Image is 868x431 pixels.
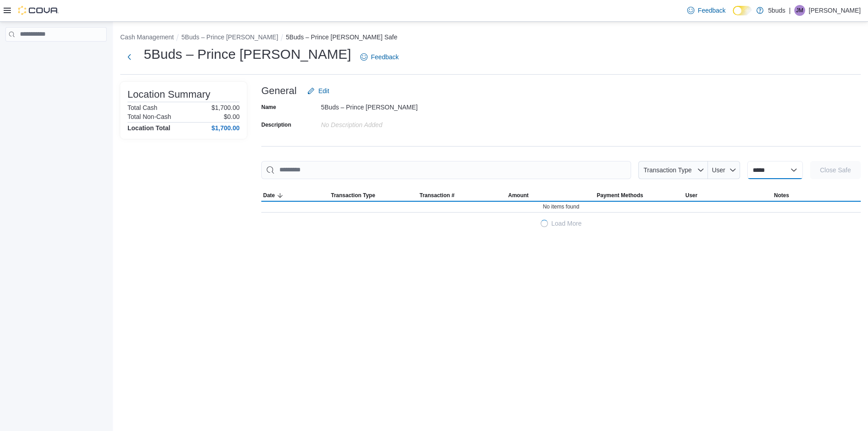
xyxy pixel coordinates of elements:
button: Amount [506,190,595,201]
div: No Description added [321,118,442,128]
h3: General [261,85,297,96]
h6: Total Non-Cash [127,113,171,120]
span: Amount [508,192,528,199]
nav: Complex example [5,43,107,65]
button: Transaction # [418,190,506,201]
span: No items found [543,203,580,210]
h4: $1,700.00 [212,124,240,132]
a: Feedback [357,48,402,66]
p: | [789,5,791,16]
span: Date [263,192,275,199]
button: User [708,161,740,179]
label: Description [261,121,291,128]
span: Load More [552,219,582,228]
button: 5Buds – Prince [PERSON_NAME] [181,33,278,41]
span: Edit [318,86,329,95]
img: Cova [18,6,59,15]
span: Transaction # [420,192,454,199]
span: Loading [541,220,548,227]
button: Edit [304,82,333,100]
button: 5Buds – Prince [PERSON_NAME] Safe [286,33,397,41]
button: Close Safe [810,161,861,179]
button: Transaction Type [638,161,708,179]
button: Transaction Type [329,190,418,201]
button: Payment Methods [595,190,684,201]
span: Close Safe [820,166,851,175]
h3: Location Summary [127,89,210,100]
button: Next [120,48,138,66]
button: Cash Management [120,33,174,41]
h1: 5Buds – Prince [PERSON_NAME] [144,45,351,63]
input: This is a search bar. As you type, the results lower in the page will automatically filter. [261,161,631,179]
span: Dark Mode [733,15,733,16]
p: [PERSON_NAME] [809,5,861,16]
span: Payment Methods [597,192,643,199]
span: Notes [774,192,789,199]
p: $0.00 [224,113,240,120]
span: JM [796,5,803,16]
a: Feedback [684,1,729,19]
p: 5buds [768,5,785,16]
input: Dark Mode [733,6,752,15]
div: 5Buds – Prince [PERSON_NAME] [321,100,442,111]
nav: An example of EuiBreadcrumbs [120,33,861,43]
button: Date [261,190,329,201]
span: User [712,166,726,174]
span: Feedback [371,52,399,62]
button: Notes [772,190,861,201]
h6: Total Cash [127,104,157,111]
button: LoadingLoad More [261,214,861,232]
button: User [684,190,772,201]
span: Transaction Type [331,192,375,199]
span: User [685,192,698,199]
span: Feedback [698,6,726,15]
div: Jeff Markling [794,5,805,16]
h4: Location Total [127,124,170,132]
label: Name [261,104,276,111]
span: Transaction Type [643,166,692,174]
p: $1,700.00 [212,104,240,111]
